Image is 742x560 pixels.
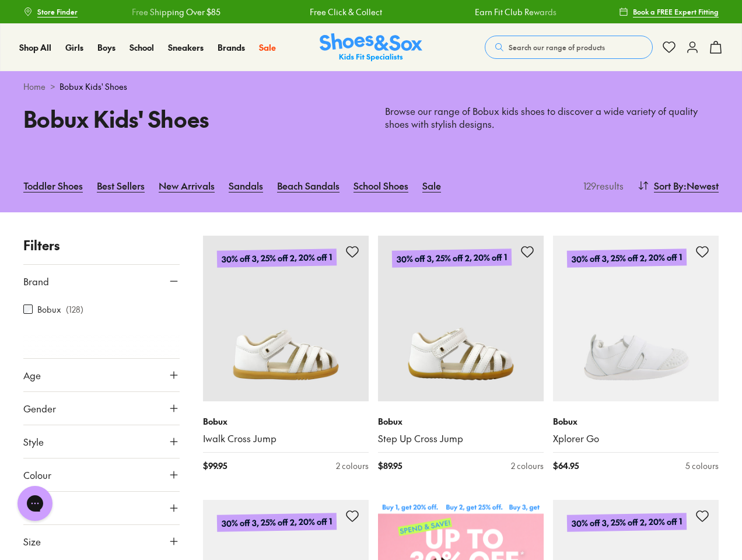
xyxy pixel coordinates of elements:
[19,41,51,54] a: Shop All
[23,80,45,93] a: Home
[203,460,227,472] span: $ 99.95
[203,236,369,401] a: 30% off 3, 25% off 2, 20% off 1
[633,6,719,17] span: Book a FREE Expert Fitting
[378,236,544,401] a: 30% off 3, 25% off 2, 20% off 1
[23,492,180,524] button: Price
[229,173,263,198] a: Sandals
[23,265,180,297] button: Brand
[97,41,116,53] span: Boys
[378,415,544,428] p: Bobux
[37,303,61,316] label: Bobux
[684,178,719,192] span: : Newest
[23,435,44,449] span: Style
[654,178,684,192] span: Sort By
[23,1,78,22] a: Store Finder
[60,80,127,93] span: Bobux Kids' Shoes
[129,41,154,54] a: School
[385,105,719,131] p: Browse our range of Bobux kids shoes to discover a wide variety of quality shoes with stylish des...
[218,41,245,53] span: Brands
[619,1,719,22] a: Book a FREE Expert Fitting
[320,33,422,62] img: SNS_Logo_Responsive.svg
[511,460,544,472] div: 2 colours
[259,41,276,54] a: Sale
[218,41,245,54] a: Brands
[392,249,512,268] p: 30% off 3, 25% off 2, 20% off 1
[217,249,337,268] p: 30% off 3, 25% off 2, 20% off 1
[23,102,357,135] h1: Bobux Kids' Shoes
[336,460,369,472] div: 2 colours
[97,173,145,198] a: Best Sellers
[65,41,83,54] a: Girls
[203,415,369,428] p: Bobux
[168,41,204,53] span: Sneakers
[23,525,180,558] button: Size
[685,460,719,472] div: 5 colours
[23,401,56,415] span: Gender
[159,173,215,198] a: New Arrivals
[23,173,83,198] a: Toddler Shoes
[23,236,180,255] p: Filters
[23,459,180,491] button: Colour
[473,6,555,18] a: Earn Fit Club Rewards
[23,368,41,382] span: Age
[23,274,49,288] span: Brand
[168,41,204,54] a: Sneakers
[23,80,719,93] div: >
[12,482,58,525] iframe: Gorgias live chat messenger
[308,6,380,18] a: Free Click & Collect
[131,6,219,18] a: Free Shipping Over $85
[353,173,408,198] a: School Shoes
[23,392,180,425] button: Gender
[19,41,51,53] span: Shop All
[320,33,422,62] a: Shoes & Sox
[378,460,402,472] span: $ 89.95
[567,513,687,532] p: 30% off 3, 25% off 2, 20% off 1
[553,460,579,472] span: $ 64.95
[65,41,83,53] span: Girls
[259,41,276,53] span: Sale
[579,178,624,192] p: 129 results
[129,41,154,53] span: School
[277,173,339,198] a: Beach Sandals
[23,425,180,458] button: Style
[553,432,719,445] a: Xplorer Go
[217,513,337,532] p: 30% off 3, 25% off 2, 20% off 1
[378,432,544,445] a: Step Up Cross Jump
[422,173,441,198] a: Sale
[553,415,719,428] p: Bobux
[509,42,605,52] span: Search our range of products
[97,41,116,54] a: Boys
[66,303,83,316] p: ( 128 )
[23,468,51,482] span: Colour
[23,359,180,391] button: Age
[638,173,719,198] button: Sort By:Newest
[553,236,719,401] a: 30% off 3, 25% off 2, 20% off 1
[485,36,653,59] button: Search our range of products
[203,432,369,445] a: Iwalk Cross Jump
[567,249,687,268] p: 30% off 3, 25% off 2, 20% off 1
[37,6,78,17] span: Store Finder
[23,534,41,548] span: Size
